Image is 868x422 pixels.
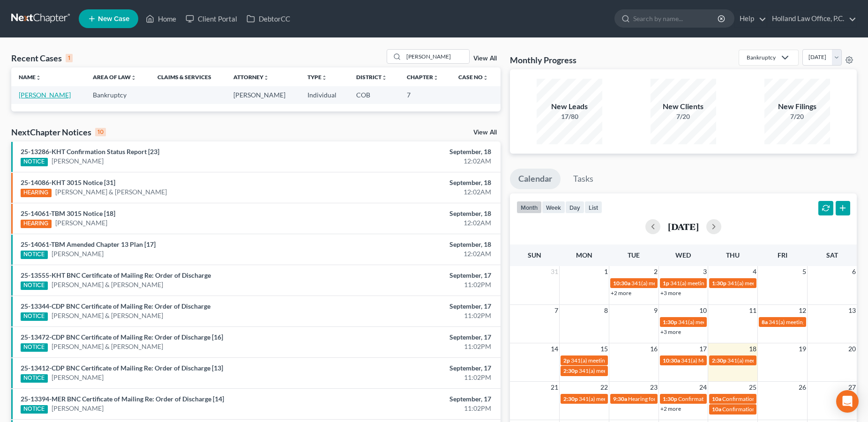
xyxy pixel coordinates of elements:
span: 3 [702,266,708,277]
span: 2:30p [563,395,578,402]
h3: Monthly Progress [510,54,576,66]
div: 17/80 [537,112,602,121]
td: 7 [399,86,451,104]
span: 6 [851,266,857,277]
span: 341(a) meeting for [PERSON_NAME] & [PERSON_NAME] [571,357,711,364]
span: 341(a) meeting for [PERSON_NAME] & [PERSON_NAME] [670,280,810,287]
div: 7/20 [651,112,716,121]
div: 11:02PM [341,311,491,320]
span: 7 [554,305,559,316]
td: Individual [300,86,349,104]
div: NOTICE [21,374,48,383]
span: 341(a) meeting for [PERSON_NAME] [727,357,818,364]
span: 10:30a [613,280,630,287]
div: September, 18 [341,240,491,249]
span: 21 [550,382,559,393]
a: Nameunfold_more [19,74,41,81]
a: [PERSON_NAME] & [PERSON_NAME] [55,187,167,197]
i: unfold_more [382,75,387,81]
a: Attorneyunfold_more [233,74,269,81]
span: Wed [675,251,691,259]
span: New Case [98,15,129,22]
div: 11:02PM [341,404,491,413]
span: 341(a) Meeting for [PERSON_NAME] [681,357,772,364]
span: 15 [599,343,609,355]
a: 25-13286-KHT Confirmation Status Report [23] [21,148,159,155]
div: September, 17 [341,302,491,311]
a: Case Nounfold_more [458,74,488,81]
div: 11:02PM [341,342,491,351]
a: +2 more [611,289,631,296]
a: Client Portal [181,10,242,27]
a: Typeunfold_more [307,74,327,81]
span: Sun [528,251,541,259]
div: HEARING [21,220,52,228]
span: 341(a) meeting for [MEDICAL_DATA][PERSON_NAME] [579,367,714,374]
i: unfold_more [131,75,136,81]
td: [PERSON_NAME] [226,86,300,104]
a: [PERSON_NAME] [52,373,104,382]
span: Thu [726,251,740,259]
input: Search by name... [404,50,469,63]
a: +2 more [660,405,681,412]
span: 341(a) meeting for [PERSON_NAME] & [PERSON_NAME] [631,280,771,287]
a: Chapterunfold_more [407,74,439,81]
a: 25-14086-KHT 3015 Notice [31] [21,178,115,186]
a: [PERSON_NAME] & [PERSON_NAME] [52,311,163,320]
span: 26 [798,382,807,393]
a: +3 more [660,289,681,296]
a: +3 more [660,328,681,335]
a: 25-14061-TBM 3015 Notice [18] [21,209,115,217]
span: 10a [712,406,721,413]
div: Open Intercom Messenger [836,390,859,413]
button: list [584,201,602,214]
span: Sat [826,251,838,259]
div: NOTICE [21,312,48,321]
span: 2:30p [712,357,726,364]
span: 9:30a [613,395,627,402]
div: September, 17 [341,363,491,373]
div: NextChapter Notices [11,126,106,138]
span: 2 [653,266,658,277]
span: 13 [847,305,857,316]
span: 11 [748,305,757,316]
span: Tue [628,251,640,259]
a: Tasks [565,169,602,189]
div: 7/20 [764,112,830,121]
a: Area of Lawunfold_more [93,74,136,81]
div: Recent Cases [11,52,73,64]
a: [PERSON_NAME] & [PERSON_NAME] [52,342,163,351]
a: [PERSON_NAME] [19,91,71,99]
div: 1 [66,54,73,62]
span: 16 [649,343,658,355]
span: 14 [550,343,559,355]
span: 23 [649,382,658,393]
div: September, 18 [341,147,491,156]
a: Districtunfold_more [356,74,387,81]
div: Bankruptcy [747,53,776,61]
input: Search by name... [633,10,719,27]
span: 31 [550,266,559,277]
span: 341(a) meeting for [PERSON_NAME] [579,395,669,402]
span: 25 [748,382,757,393]
div: NOTICE [21,251,48,259]
a: Home [141,10,181,27]
a: 25-13472-CDP BNC Certificate of Mailing Re: Order of Discharge [16] [21,333,223,341]
span: 4 [752,266,757,277]
th: Claims & Services [150,67,226,86]
span: 19 [798,343,807,355]
span: 1:30p [712,280,726,287]
span: 17 [698,343,708,355]
div: 12:02AM [341,249,491,259]
span: Confirmation hearing for Broc Charleston second case & [PERSON_NAME] [678,395,861,402]
a: 25-13344-CDP BNC Certificate of Mailing Re: Order of Discharge [21,302,210,310]
span: Fri [778,251,787,259]
span: 8a [762,318,768,326]
div: September, 17 [341,394,491,404]
a: DebtorCC [242,10,295,27]
div: New Leads [537,101,602,112]
span: 10 [698,305,708,316]
div: NOTICE [21,281,48,290]
span: 20 [847,343,857,355]
span: 1 [603,266,609,277]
